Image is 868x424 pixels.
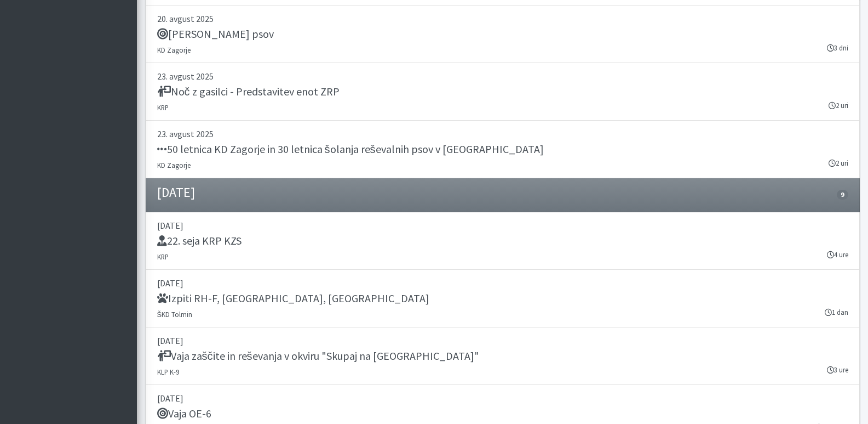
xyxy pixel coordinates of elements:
[146,5,860,63] a: 20. avgust 2025 [PERSON_NAME] psov KD Zagorje 3 dni
[157,46,191,54] small: KD Zagorje
[157,292,429,305] h5: Izpiti RH-F, [GEOGRAPHIC_DATA], [GEOGRAPHIC_DATA]
[157,392,848,405] p: [DATE]
[157,310,193,319] small: ŠKD Tolmin
[157,252,169,261] small: KRP
[827,250,848,260] small: 4 ure
[829,100,848,111] small: 2 uri
[157,276,848,290] p: [DATE]
[157,85,340,98] h5: Noč z gasilci - Predstavitev enot ZRP
[827,43,848,53] small: 3 dni
[157,349,479,363] h5: Vaja zaščite in reševanja v okviru "Skupaj na [GEOGRAPHIC_DATA]"
[157,219,848,232] p: [DATE]
[146,212,860,270] a: [DATE] 22. seja KRP KZS KRP 4 ure
[157,334,848,347] p: [DATE]
[157,143,544,156] h5: 50 letnica KD Zagorje in 30 letnica šolanja reševalnih psov v [GEOGRAPHIC_DATA]
[157,127,848,140] p: 23. avgust 2025
[146,63,860,121] a: 23. avgust 2025 Noč z gasilci - Predstavitev enot ZRP KRP 2 uri
[157,234,242,247] h5: 22. seja KRP KZS
[157,12,848,25] p: 20. avgust 2025
[157,161,191,169] small: KD Zagorje
[157,103,169,112] small: KRP
[157,27,274,41] h5: [PERSON_NAME] psov
[157,407,211,420] h5: Vaja OE-6
[146,327,860,385] a: [DATE] Vaja zaščite in reševanja v okviru "Skupaj na [GEOGRAPHIC_DATA]" KLP K-9 3 ure
[157,185,195,201] h4: [DATE]
[146,121,860,178] a: 23. avgust 2025 50 letnica KD Zagorje in 30 letnica šolanja reševalnih psov v [GEOGRAPHIC_DATA] K...
[157,70,848,83] p: 23. avgust 2025
[825,307,848,318] small: 1 dan
[157,368,179,376] small: KLP K-9
[829,158,848,168] small: 2 uri
[146,270,860,327] a: [DATE] Izpiti RH-F, [GEOGRAPHIC_DATA], [GEOGRAPHIC_DATA] ŠKD Tolmin 1 dan
[827,365,848,375] small: 3 ure
[837,190,848,200] span: 9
